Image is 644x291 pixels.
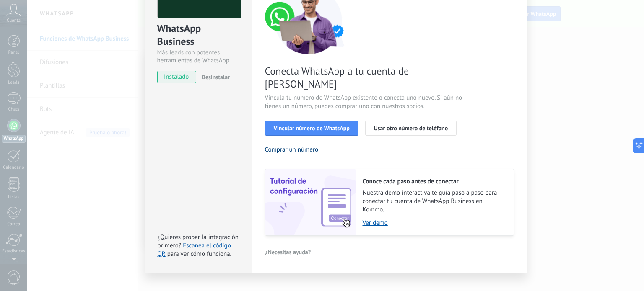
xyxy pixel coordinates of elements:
[265,121,358,136] button: Vincular número de WhatsApp
[363,219,505,227] a: Ver demo
[374,125,448,131] span: Usar otro número de teléfono
[158,242,231,258] a: Escanea el código QR
[365,121,457,136] button: Usar otro número de teléfono
[167,250,231,258] span: para ver cómo funciona.
[265,94,465,111] span: Vincula tu número de WhatsApp existente o conecta uno nuevo. Si aún no tienes un número, puedes c...
[265,249,311,255] span: ¿Necesitas ayuda?
[274,125,350,131] span: Vincular número de WhatsApp
[157,22,240,49] div: WhatsApp Business
[158,233,239,250] span: ¿Quieres probar la integración primero?
[265,246,312,258] button: ¿Necesitas ayuda?
[265,146,319,154] button: Comprar un número
[202,73,230,81] span: Desinstalar
[363,189,505,214] span: Nuestra demo interactiva te guía paso a paso para conectar tu cuenta de WhatsApp Business en Kommo.
[265,64,465,90] span: Conecta WhatsApp a tu cuenta de [PERSON_NAME]
[198,71,230,83] button: Desinstalar
[158,71,196,83] span: instalado
[157,49,240,64] div: Más leads con potentes herramientas de WhatsApp
[363,178,505,185] h2: Conoce cada paso antes de conectar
